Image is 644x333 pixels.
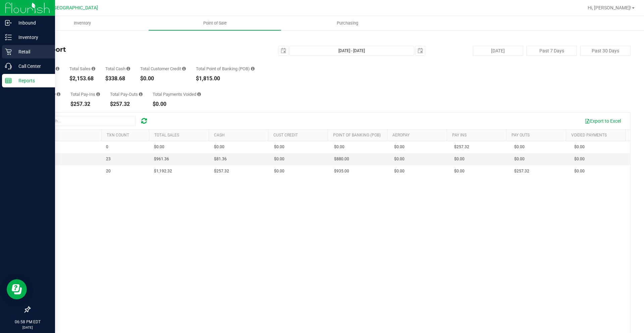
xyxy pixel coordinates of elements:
[12,33,52,41] p: Inventory
[454,144,469,150] span: $257.32
[279,46,288,55] span: select
[194,20,236,26] span: Point of Sale
[3,325,52,330] p: [DATE]
[214,168,229,174] span: $257.32
[394,156,405,162] span: $0.00
[214,156,227,162] span: $81.36
[514,144,525,150] span: $0.00
[251,67,255,71] i: Sum of the successful, non-voided point-of-banking payment transaction amounts, both via payment ...
[454,156,465,162] span: $0.00
[69,76,95,81] div: $2,153.68
[196,67,255,71] div: Total Point of Banking (POB)
[334,144,344,150] span: $0.00
[580,115,625,127] button: Export to Excel
[571,133,607,137] a: Voided Payments
[5,63,12,70] inline-svg: Call Center
[107,133,129,137] a: TXN Count
[274,144,284,150] span: $0.00
[70,92,100,96] div: Total Pay-Ins
[574,144,585,150] span: $0.00
[574,156,585,162] span: $0.00
[452,133,467,137] a: Pay Ins
[153,101,201,107] div: $0.00
[139,92,143,96] i: Sum of all cash pay-outs removed from tills within the date range.
[106,168,111,174] span: 20
[126,67,130,71] i: Sum of all successful, non-voided cash payment transaction amounts (excluding tips and transactio...
[110,101,143,107] div: $257.32
[5,77,12,84] inline-svg: Reports
[574,168,585,174] span: $0.00
[140,67,186,71] div: Total Customer Credit
[154,156,169,162] span: $961.36
[334,168,349,174] span: $935.00
[154,168,172,174] span: $1,192.32
[12,62,52,70] p: Call Center
[39,5,98,11] span: GA2 - [GEOGRAPHIC_DATA]
[333,133,381,137] a: Point of Banking (POB)
[106,156,111,162] span: 23
[149,16,281,30] a: Point of Sale
[154,133,179,137] a: Total Sales
[273,133,298,137] a: Cust Credit
[588,5,631,10] span: Hi, [PERSON_NAME]!
[514,168,529,174] span: $257.32
[106,144,108,150] span: 0
[182,67,186,71] i: Sum of all successful, non-voided payment transaction amounts using account credit as the payment...
[274,156,284,162] span: $0.00
[3,319,52,325] p: 06:58 PM EDT
[153,92,201,96] div: Total Payments Voided
[154,144,164,150] span: $0.00
[580,46,631,56] button: Past 30 Days
[334,156,349,162] span: $880.00
[5,19,12,26] inline-svg: Inbound
[69,67,95,71] div: Total Sales
[392,133,410,137] a: AeroPay
[5,34,12,41] inline-svg: Inventory
[12,48,52,56] p: Retail
[7,279,27,299] iframe: Resource center
[96,92,100,96] i: Sum of all cash pay-ins added to tills within the date range.
[105,76,130,81] div: $338.68
[140,76,186,81] div: $0.00
[57,92,60,96] i: Sum of all successful AeroPay payment transaction amounts for all purchases in the date range. Ex...
[65,20,100,26] span: Inventory
[110,92,143,96] div: Total Pay-Outs
[16,16,149,30] a: Inventory
[394,168,405,174] span: $0.00
[196,76,255,81] div: $1,815.00
[512,133,530,137] a: Pay Outs
[214,133,225,137] a: Cash
[514,156,525,162] span: $0.00
[35,116,136,126] input: Search...
[281,16,414,30] a: Purchasing
[454,168,465,174] span: $0.00
[30,46,230,53] h4: Till Report
[473,46,523,56] button: [DATE]
[527,46,577,56] button: Past 7 Days
[328,20,367,26] span: Purchasing
[214,144,224,150] span: $0.00
[197,92,201,96] i: Sum of all voided payment transaction amounts (excluding tips and transaction fees) within the da...
[70,101,100,107] div: $257.32
[12,19,52,27] p: Inbound
[5,48,12,55] inline-svg: Retail
[105,67,130,71] div: Total Cash
[394,144,405,150] span: $0.00
[416,46,425,55] span: select
[92,67,95,71] i: Sum of all successful, non-voided payment transaction amounts (excluding tips and transaction fee...
[12,77,52,85] p: Reports
[56,67,59,71] i: Count of all successful payment transactions, possibly including voids, refunds, and cash-back fr...
[274,168,284,174] span: $0.00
